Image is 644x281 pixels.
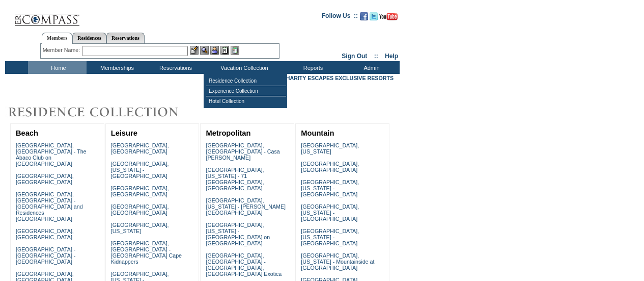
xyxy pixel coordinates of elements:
[16,246,75,265] a: [GEOGRAPHIC_DATA] - [GEOGRAPHIC_DATA] - [GEOGRAPHIC_DATA]
[42,33,73,44] a: Members
[301,228,359,246] a: [GEOGRAPHIC_DATA], [US_STATE] - [GEOGRAPHIC_DATA]
[16,129,38,137] a: Beach
[370,12,378,20] img: Follow us on Twitter
[342,53,367,60] a: Sign Out
[111,240,182,265] a: [GEOGRAPHIC_DATA], [GEOGRAPHIC_DATA] - [GEOGRAPHIC_DATA] Cape Kidnappers
[111,161,169,179] a: [GEOGRAPHIC_DATA], [US_STATE] - [GEOGRAPHIC_DATA]
[206,167,264,191] a: [GEOGRAPHIC_DATA], [US_STATE] - 71 [GEOGRAPHIC_DATA], [GEOGRAPHIC_DATA]
[301,203,359,222] a: [GEOGRAPHIC_DATA], [US_STATE] - [GEOGRAPHIC_DATA]
[111,203,169,216] a: [GEOGRAPHIC_DATA], [GEOGRAPHIC_DATA]
[206,76,286,86] td: Residence Collection
[360,12,368,20] img: Become our fan on Facebook
[322,11,358,23] td: Follow Us ::
[5,102,204,122] img: Destinations by Exclusive Resorts
[301,129,334,137] a: Mountain
[206,86,286,96] td: Experience Collection
[210,46,219,55] img: Impersonate
[301,252,374,271] a: [GEOGRAPHIC_DATA], [US_STATE] - Mountainside at [GEOGRAPHIC_DATA]
[111,222,169,234] a: [GEOGRAPHIC_DATA], [US_STATE]
[283,61,341,74] td: Reports
[385,53,398,60] a: Help
[111,129,137,137] a: Leisure
[72,33,106,43] a: Residences
[206,222,270,246] a: [GEOGRAPHIC_DATA], [US_STATE] - [GEOGRAPHIC_DATA] on [GEOGRAPHIC_DATA]
[43,46,82,55] div: Member Name:
[360,15,368,21] a: Become our fan on Facebook
[16,191,83,222] a: [GEOGRAPHIC_DATA], [GEOGRAPHIC_DATA] - [GEOGRAPHIC_DATA] and Residences [GEOGRAPHIC_DATA]
[301,179,359,197] a: [GEOGRAPHIC_DATA], [US_STATE] - [GEOGRAPHIC_DATA]
[206,252,282,277] a: [GEOGRAPHIC_DATA], [GEOGRAPHIC_DATA] - [GEOGRAPHIC_DATA], [GEOGRAPHIC_DATA] Exotica
[341,61,400,74] td: Admin
[379,13,398,20] img: Subscribe to our YouTube Channel
[282,75,394,81] a: CHARITY ESCAPES EXCLUSIVE RESORTS
[28,61,87,74] td: Home
[5,15,13,16] img: i.gif
[106,33,145,43] a: Reservations
[190,46,199,55] img: b_edit.gif
[111,185,169,197] a: [GEOGRAPHIC_DATA], [GEOGRAPHIC_DATA]
[206,96,286,106] td: Hotel Collection
[111,142,169,155] a: [GEOGRAPHIC_DATA], [GEOGRAPHIC_DATA]
[204,61,283,74] td: Vacation Collection
[145,61,204,74] td: Reservations
[374,53,378,60] span: ::
[211,75,394,81] span: You are acting on behalf of:
[301,161,359,173] a: [GEOGRAPHIC_DATA], [GEOGRAPHIC_DATA]
[220,46,229,55] img: Reservations
[16,142,87,167] a: [GEOGRAPHIC_DATA], [GEOGRAPHIC_DATA] - The Abaco Club on [GEOGRAPHIC_DATA]
[206,129,250,137] a: Metropolitan
[206,142,279,161] a: [GEOGRAPHIC_DATA], [GEOGRAPHIC_DATA] - Casa [PERSON_NAME]
[16,228,74,240] a: [GEOGRAPHIC_DATA], [GEOGRAPHIC_DATA]
[301,142,359,155] a: [GEOGRAPHIC_DATA], [US_STATE]
[87,61,145,74] td: Memberships
[200,46,209,55] img: View
[14,5,80,26] img: Compass Home
[379,15,398,21] a: Subscribe to our YouTube Channel
[370,15,378,21] a: Follow us on Twitter
[206,197,286,216] a: [GEOGRAPHIC_DATA], [US_STATE] - [PERSON_NAME][GEOGRAPHIC_DATA]
[231,46,239,55] img: b_calculator.gif
[16,173,74,185] a: [GEOGRAPHIC_DATA], [GEOGRAPHIC_DATA]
